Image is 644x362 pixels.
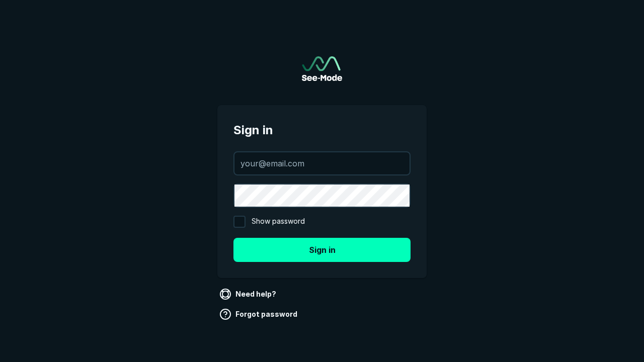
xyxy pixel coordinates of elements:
[234,152,410,174] input: your@email.com
[233,121,411,139] span: Sign in
[252,216,305,228] span: Show password
[217,286,280,302] a: Need help?
[302,56,342,81] img: See-Mode Logo
[217,306,301,322] a: Forgot password
[233,238,411,262] button: Sign in
[302,56,342,81] a: Go to sign in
